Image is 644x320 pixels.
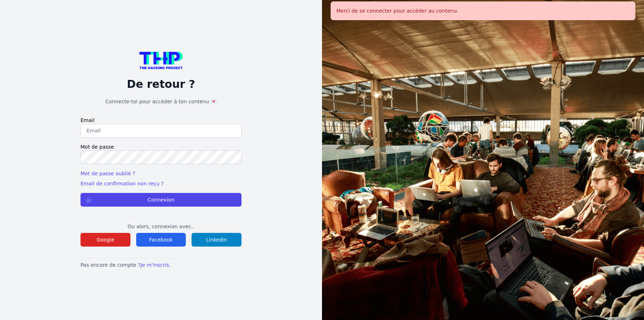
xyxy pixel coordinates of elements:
[80,233,130,247] button: Google
[331,1,635,20] div: Merci de se connecter pour accéder au contenu.
[80,143,241,150] label: Mot de passe
[80,181,164,186] a: Email de confirmation non reçu ?
[80,124,241,138] input: Email
[192,233,241,247] button: Linkedin
[80,193,241,207] button: Connexion
[80,171,135,176] a: Mot de passe oublié ?
[80,223,241,230] p: Ou alors, connexion avec..
[80,261,241,269] p: Pas encore de compte ?
[139,52,183,69] img: logo
[141,262,171,268] a: Je m'inscris.
[80,98,241,105] h1: Connecte-toi pour accéder à ton contenu 💌
[80,78,241,91] p: De retour ?
[80,117,241,124] label: Email
[136,233,186,247] button: Facebook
